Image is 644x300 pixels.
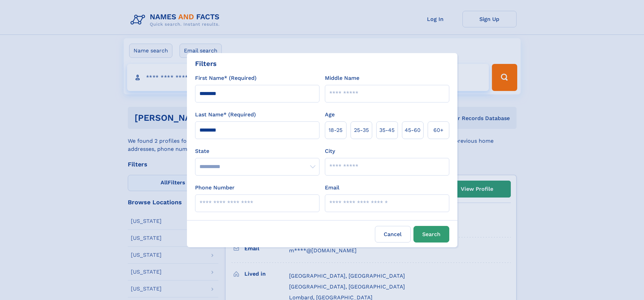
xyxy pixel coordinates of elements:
[375,226,411,243] label: Cancel
[433,126,444,134] span: 60+
[354,126,369,134] span: 25‑35
[325,111,335,119] label: Age
[379,126,395,134] span: 35‑45
[329,126,342,134] span: 18‑25
[405,126,421,134] span: 45‑60
[325,147,335,155] label: City
[325,184,339,192] label: Email
[195,59,217,69] div: Filters
[325,74,359,82] label: Middle Name
[195,111,256,119] label: Last Name* (Required)
[413,226,449,243] button: Search
[195,147,319,155] label: State
[195,74,257,82] label: First Name* (Required)
[195,184,235,192] label: Phone Number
